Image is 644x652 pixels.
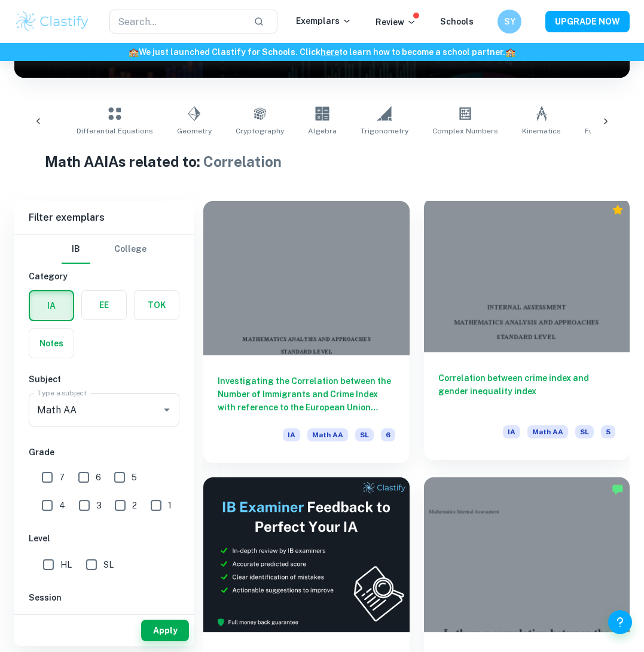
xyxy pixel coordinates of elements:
[129,47,139,57] span: 🏫
[585,126,619,136] span: Functions
[522,126,561,136] span: Kinematics
[203,153,282,170] span: Correlation
[96,471,101,484] span: 6
[132,499,137,512] span: 2
[82,291,126,319] button: EE
[545,11,630,32] button: UPGRADE NOW
[355,428,374,441] span: SL
[612,204,624,216] div: Premium
[45,151,599,172] h1: Math AA IAs related to:
[114,235,146,264] button: College
[29,532,179,545] h6: Level
[158,401,175,418] button: Open
[283,428,300,441] span: IA
[505,47,515,57] span: 🏫
[14,10,90,33] img: Clastify logo
[601,425,615,438] span: 5
[440,17,474,26] a: Schools
[575,425,594,438] span: SL
[59,471,65,484] span: 7
[203,201,410,463] a: Investigating the Correlation between the Number of Immigrants and Crime Index with reference to ...
[141,620,189,641] button: Apply
[96,499,102,512] span: 3
[132,471,137,484] span: 5
[60,558,72,571] span: HL
[29,270,179,283] h6: Category
[62,235,90,264] button: IB
[29,591,179,604] h6: Session
[218,374,395,414] h6: Investigating the Correlation between the Number of Immigrants and Crime Index with reference to ...
[527,425,568,438] span: Math AA
[612,483,624,495] img: Marked
[14,201,194,234] h6: Filter exemplars
[29,329,74,358] button: Notes
[30,291,73,320] button: IA
[307,428,348,441] span: Math AA
[77,126,153,136] span: Differential Equations
[62,235,146,264] div: Filter type choice
[503,15,517,28] h6: SY
[381,428,395,441] span: 6
[296,14,352,28] p: Exemplars
[59,499,65,512] span: 4
[438,371,616,411] h6: Correlation between crime index and gender inequality index
[37,388,87,398] label: Type a subject
[424,201,630,463] a: Correlation between crime index and gender inequality indexIAMath AASL5
[109,10,244,33] input: Search...
[308,126,337,136] span: Algebra
[29,373,179,386] h6: Subject
[376,16,416,29] p: Review
[29,446,179,459] h6: Grade
[168,499,172,512] span: 1
[432,126,498,136] span: Complex Numbers
[203,477,410,632] img: Thumbnail
[503,425,520,438] span: IA
[361,126,408,136] span: Trigonometry
[177,126,212,136] span: Geometry
[135,291,179,319] button: TOK
[608,610,632,634] button: Help and Feedback
[2,45,642,59] h6: We just launched Clastify for Schools. Click to learn how to become a school partner.
[103,558,114,571] span: SL
[321,47,339,57] a: here
[498,10,521,33] button: SY
[236,126,284,136] span: Cryptography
